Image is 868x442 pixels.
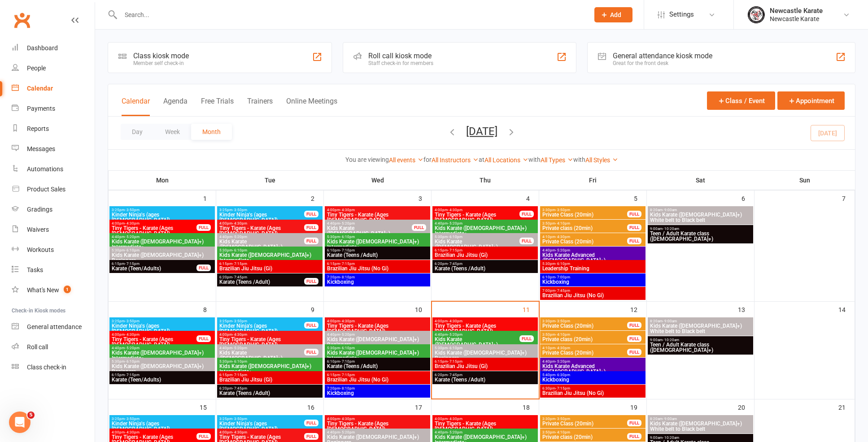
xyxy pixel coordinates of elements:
div: 16 [307,399,323,414]
div: Newcastle Karate [770,7,823,15]
span: Kids Karate ([DEMOGRAPHIC_DATA]+) Beginners [111,252,213,263]
span: - 7:15pm [340,373,355,377]
span: - 5:20pm [340,333,355,337]
span: 5:30pm [542,262,644,266]
span: 3:25pm [219,319,305,323]
div: FULL [304,224,318,231]
span: Settings [669,4,694,25]
div: FULL [304,211,318,217]
span: 4:00pm [327,208,428,212]
span: 5:30pm [219,248,321,252]
span: Add [610,11,621,18]
span: - 8:10pm [340,275,355,279]
a: What's New1 [12,280,95,300]
span: 9:00am [650,227,751,231]
a: Payments [12,99,95,119]
span: - 3:50pm [555,319,570,323]
span: 5:30pm [327,346,428,350]
div: 11 [523,302,539,316]
div: FULL [627,349,641,355]
span: - 6:10pm [340,346,355,350]
div: FULL [519,238,534,244]
span: Kids Karate ([DEMOGRAPHIC_DATA]+) Intermediate+ [111,239,213,250]
span: 4:00pm [219,333,321,337]
span: 6:10pm [327,248,428,252]
span: - 9:00am [663,319,677,323]
a: Class kiosk mode [12,357,95,377]
span: 4:00pm [111,221,197,225]
span: Private Class (20min) [542,323,628,329]
span: - 5:20pm [340,221,355,225]
strong: You are viewing [345,156,389,163]
span: Kids Karate ([DEMOGRAPHIC_DATA]+) Beginners [327,225,412,242]
span: 5:30pm [327,235,428,239]
span: - 6:10pm [232,360,247,364]
a: People [12,58,95,78]
div: Member self check-in [133,60,189,66]
span: 6:15pm [327,373,428,377]
span: - 5:20pm [555,248,570,252]
div: 19 [630,399,646,414]
div: 2 [311,191,323,205]
span: Karate (Teens /Adult) [219,279,305,285]
strong: at [479,156,484,163]
div: FULL [412,224,426,231]
span: Kids Karate ([DEMOGRAPHIC_DATA]+) White belt to Black belt [650,323,751,334]
div: General attendance [27,323,82,330]
span: 3:25pm [219,208,305,212]
span: Kids Karate ([DEMOGRAPHIC_DATA]+) Intermediate+ [219,364,321,374]
span: 7:20pm [327,386,428,390]
span: 4:40pm [542,248,644,252]
span: 6:30pm [542,386,644,390]
a: All Locations [484,156,528,164]
span: 3:25pm [111,208,213,212]
span: Brazilian Jiu Jitsu (No Gi) [542,390,644,396]
div: What's New [27,286,59,294]
div: Tasks [27,266,43,273]
span: 5 [27,412,35,419]
span: 4:40pm [111,235,213,239]
th: Mon [109,171,216,190]
span: Kinder Ninja's (ages [DEMOGRAPHIC_DATA]) [111,212,213,223]
span: - 7:15pm [125,373,140,377]
span: 4:00pm [111,333,197,337]
span: Private class (20min) [542,225,628,231]
span: - 7:10pm [340,360,355,364]
span: Kids Karate ([DEMOGRAPHIC_DATA]+) Beginners [434,350,536,361]
span: 4:40pm [434,221,536,225]
strong: with [528,156,541,163]
a: Calendar [12,78,95,99]
div: People [27,65,46,72]
span: Private Class (20min) [542,212,628,217]
span: Kickboxing [327,390,428,396]
div: FULL [627,335,641,342]
span: Kickboxing [542,377,644,382]
span: Private Class (20min) [542,350,628,355]
span: 4:00pm [219,221,305,225]
div: Reports [27,125,49,132]
span: 4:40pm [434,333,520,337]
a: Workouts [12,240,95,260]
span: Kids Karate Advanced ([DEMOGRAPHIC_DATA]+) [542,364,644,374]
span: - 7:00pm [555,275,570,279]
span: 4:40pm [542,360,644,364]
span: - 4:10pm [555,333,570,337]
span: 6:20pm [219,275,305,279]
span: Karate (Teen/Adults) [111,266,197,271]
div: FULL [196,224,211,231]
div: Messages [27,145,55,152]
div: 9 [311,302,323,316]
div: Waivers [27,226,49,233]
span: Tiny Tigers - Karate (Ages [DEMOGRAPHIC_DATA]) [327,323,428,334]
span: Tiny Tigers - Karate (Ages [DEMOGRAPHIC_DATA]) [111,337,197,347]
span: Brazilian Jiu Jitsu (Gi) [219,266,321,271]
span: Kids Karate ([DEMOGRAPHIC_DATA]+) Beginners [327,337,428,347]
div: Class check-in [27,364,66,371]
span: 9:00am [650,338,751,342]
div: 10 [415,302,431,316]
span: - 6:10pm [340,235,355,239]
button: Online Meetings [286,97,337,116]
div: FULL [627,211,641,217]
span: - 6:10pm [125,360,140,364]
span: - 7:15pm [125,262,140,266]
